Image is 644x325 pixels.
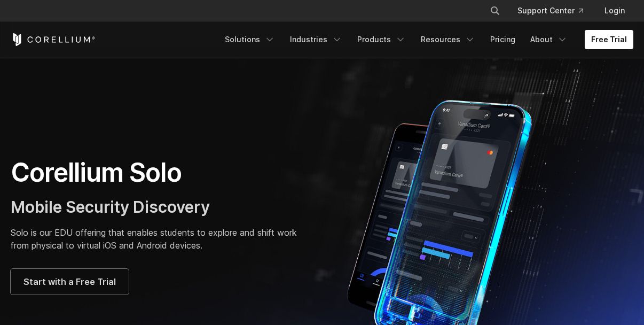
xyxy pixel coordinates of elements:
div: Navigation Menu [218,30,633,49]
a: Start with a Free Trial [11,269,129,295]
a: Support Center [509,1,592,20]
button: Search [485,1,505,20]
span: Start with a Free Trial [23,275,116,288]
a: Login [596,1,633,20]
a: Solutions [218,30,281,49]
h1: Corellium Solo [11,157,311,189]
a: Resources [414,30,482,49]
div: Navigation Menu [477,1,633,20]
p: Solo is our EDU offering that enables students to explore and shift work from physical to virtual... [11,226,311,252]
a: Corellium Home [11,33,96,46]
a: Free Trial [585,30,633,49]
span: Mobile Security Discovery [11,197,210,216]
a: Products [351,30,412,49]
a: Industries [284,30,349,49]
a: About [524,30,574,49]
a: Pricing [484,30,522,49]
